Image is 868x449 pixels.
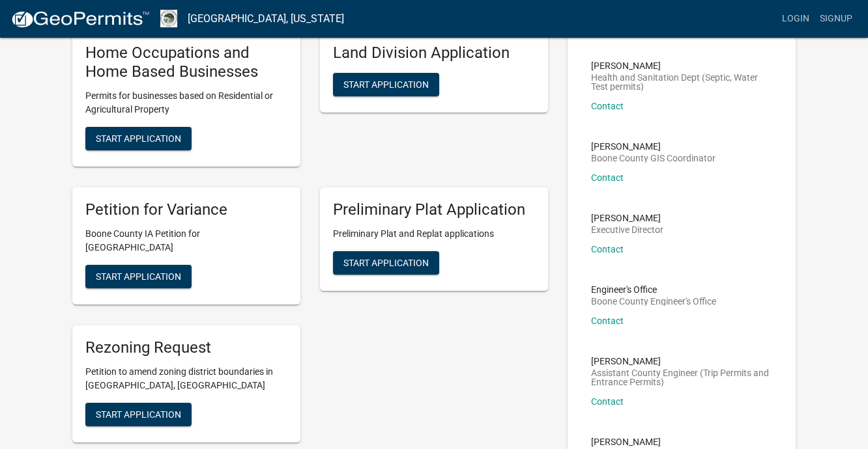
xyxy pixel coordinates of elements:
[591,73,772,91] p: Health and Sanitation Dept (Septic, Water Test permits)
[333,44,535,62] h5: Land Division Application
[591,297,716,306] p: Boone County Engineer's Office
[333,73,439,96] button: Start Application
[777,7,815,31] a: Login
[188,8,344,30] a: [GEOGRAPHIC_DATA], [US_STATE]
[333,200,535,219] h5: Preliminary Plat Application
[591,357,772,366] p: [PERSON_NAME]
[815,7,858,31] a: Signup
[591,396,624,407] a: Contact
[85,200,287,219] h5: Petition for Variance
[85,44,287,81] h5: Home Occupations and Home Based Businesses
[96,133,181,143] span: Start Application
[333,251,439,275] button: Start Application
[591,244,624,254] a: Contact
[333,227,535,241] p: Preliminary Plat and Replat applications
[591,101,624,111] a: Contact
[160,10,177,27] img: Boone County, Iowa
[85,338,287,357] h5: Rezoning Request
[591,285,716,294] p: Engineer's Office
[96,409,181,419] span: Start Application
[96,271,181,281] span: Start Application
[591,225,663,234] p: Executive Director
[85,89,287,116] p: Permits for businesses based on Residential or Agricultural Property
[85,365,287,392] p: Petition to amend zoning district boundaries in [GEOGRAPHIC_DATA], [GEOGRAPHIC_DATA]
[591,213,663,223] p: [PERSON_NAME]
[343,79,429,90] span: Start Application
[85,127,192,150] button: Start Application
[591,142,716,151] p: [PERSON_NAME]
[85,265,192,288] button: Start Application
[85,403,192,426] button: Start Application
[591,154,716,163] p: Boone County GIS Coordinator
[591,61,772,70] p: [PERSON_NAME]
[591,368,772,387] p: Assistant County Engineer (Trip Permits and Entrance Permits)
[591,316,624,326] a: Contact
[591,172,624,183] a: Contact
[591,437,767,446] p: [PERSON_NAME]
[85,227,287,254] p: Boone County IA Petition for [GEOGRAPHIC_DATA]
[343,257,429,267] span: Start Application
